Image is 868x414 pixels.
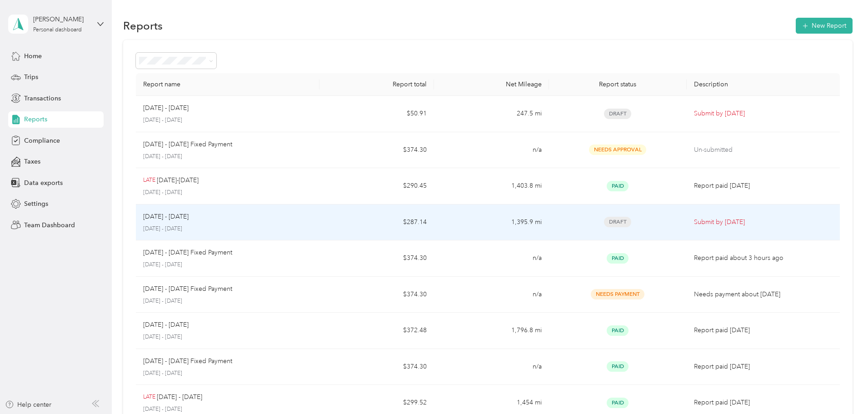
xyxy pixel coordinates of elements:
[143,320,189,330] p: [DATE] - [DATE]
[143,225,312,233] p: [DATE] - [DATE]
[607,361,629,372] span: Paid
[607,253,629,264] span: Paid
[24,199,48,209] span: Settings
[694,181,833,191] p: Report paid [DATE]
[24,157,40,166] span: Taxes
[694,253,833,263] p: Report paid about 3 hours ago
[143,261,312,269] p: [DATE] - [DATE]
[694,145,833,155] p: Un-submitted
[5,400,51,409] button: Help center
[319,96,434,132] td: $50.91
[24,72,38,82] span: Trips
[319,205,434,241] td: $287.14
[24,51,42,61] span: Home
[694,289,833,299] p: Needs payment about [DATE]
[123,21,163,30] h1: Reports
[143,356,232,366] p: [DATE] - [DATE] Fixed Payment
[604,109,631,119] span: Draft
[319,349,434,385] td: $374.30
[319,277,434,313] td: $374.30
[143,189,312,197] p: [DATE] - [DATE]
[24,136,60,145] span: Compliance
[136,73,319,96] th: Report name
[687,73,840,96] th: Description
[157,392,202,402] p: [DATE] - [DATE]
[796,18,853,34] button: New Report
[434,240,549,277] td: n/a
[143,369,312,378] p: [DATE] - [DATE]
[24,115,47,124] span: Reports
[143,333,312,341] p: [DATE] - [DATE]
[434,96,549,132] td: 247.5 mi
[434,73,549,96] th: Net Mileage
[591,289,644,299] span: Needs Payment
[319,240,434,277] td: $374.30
[319,132,434,169] td: $374.30
[607,181,629,191] span: Paid
[143,405,312,414] p: [DATE] - [DATE]
[607,325,629,336] span: Paid
[143,176,155,185] p: LATE
[434,168,549,205] td: 1,403.8 mi
[434,205,549,241] td: 1,395.9 mi
[143,212,189,222] p: [DATE] - [DATE]
[434,277,549,313] td: n/a
[817,363,868,414] iframe: Everlance-gr Chat Button Frame
[143,153,312,161] p: [DATE] - [DATE]
[143,393,155,401] p: LATE
[143,284,232,294] p: [DATE] - [DATE] Fixed Payment
[319,313,434,349] td: $372.48
[694,325,833,335] p: Report paid [DATE]
[143,248,232,258] p: [DATE] - [DATE] Fixed Payment
[157,175,199,185] p: [DATE]-[DATE]
[694,109,833,119] p: Submit by [DATE]
[143,297,312,305] p: [DATE] - [DATE]
[24,94,61,103] span: Transactions
[694,362,833,372] p: Report paid [DATE]
[604,217,631,227] span: Draft
[694,398,833,408] p: Report paid [DATE]
[143,103,189,113] p: [DATE] - [DATE]
[319,168,434,205] td: $290.45
[434,349,549,385] td: n/a
[434,313,549,349] td: 1,796.8 mi
[607,398,629,408] span: Paid
[24,178,63,188] span: Data exports
[319,73,434,96] th: Report total
[143,116,312,125] p: [DATE] - [DATE]
[24,220,75,230] span: Team Dashboard
[33,15,90,24] div: [PERSON_NAME]
[556,80,679,88] div: Report status
[33,27,82,33] div: Personal dashboard
[143,140,232,150] p: [DATE] - [DATE] Fixed Payment
[694,217,833,227] p: Submit by [DATE]
[589,145,646,155] span: Needs Approval
[434,132,549,169] td: n/a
